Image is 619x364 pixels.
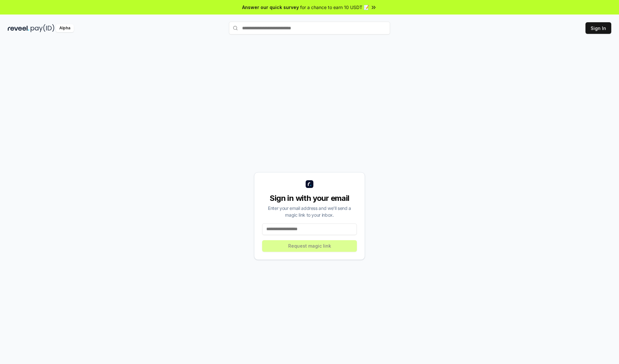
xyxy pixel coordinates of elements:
button: Sign In [585,22,611,34]
img: logo_small [306,180,313,188]
img: reveel_dark [8,24,29,32]
div: Sign in with your email [262,193,357,203]
div: Enter your email address and we’ll send a magic link to your inbox. [262,205,357,218]
img: pay_id [31,24,54,32]
div: Alpha [56,24,74,32]
span: Answer our quick survey [242,4,299,11]
span: for a chance to earn 10 USDT 📝 [300,4,369,11]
